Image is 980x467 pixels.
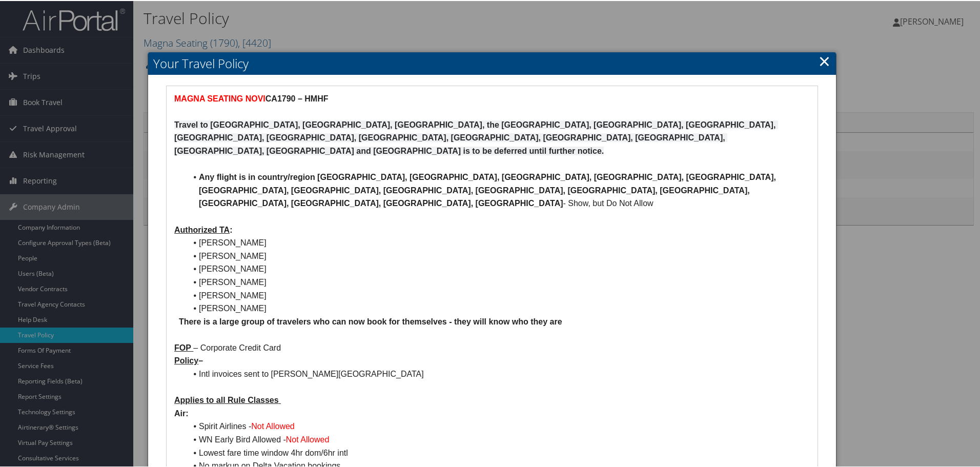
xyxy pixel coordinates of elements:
[174,225,230,233] u: Authorized TA
[174,340,810,354] p: – Corporate Credit Card
[187,249,810,262] li: [PERSON_NAME]
[174,395,279,403] u: Applies to all Rule Classes
[187,261,810,275] li: [PERSON_NAME]
[199,172,778,207] strong: Any flight is in country/region [GEOGRAPHIC_DATA], [GEOGRAPHIC_DATA], [GEOGRAPHIC_DATA], [GEOGRAP...
[174,93,266,102] strong: MAGNA SEATING NOVI
[187,301,810,314] li: [PERSON_NAME]
[187,445,810,459] li: Lowest fare time window 4hr dom/6hr intl
[251,421,295,430] span: Not Allowed
[174,342,191,351] u: FOP
[286,434,330,443] span: Not Allowed
[174,408,189,417] strong: Air:
[187,288,810,301] li: [PERSON_NAME]
[356,146,604,154] strong: and [GEOGRAPHIC_DATA] is to be deferred until further notice.
[174,225,232,233] strong: :
[819,50,830,70] a: Close
[179,316,562,325] strong: There is a large group of travelers who can now book for themselves - they will know who they are
[148,51,836,74] h2: Your Travel Policy
[174,119,778,154] strong: Travel to [GEOGRAPHIC_DATA], [GEOGRAPHIC_DATA], [GEOGRAPHIC_DATA], the [GEOGRAPHIC_DATA], [GEOGRA...
[187,432,810,445] li: WN Early Bird Allowed -
[187,367,810,380] li: Intl invoices sent to [PERSON_NAME][GEOGRAPHIC_DATA]
[187,170,810,209] li: - Show, but Do Not Allow
[187,275,810,288] li: [PERSON_NAME]
[187,235,810,249] li: [PERSON_NAME]
[266,93,329,102] strong: CA1790 – HMHF
[174,355,203,364] strong: –
[187,419,810,432] li: Spirit Airlines -
[174,355,198,364] u: Policy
